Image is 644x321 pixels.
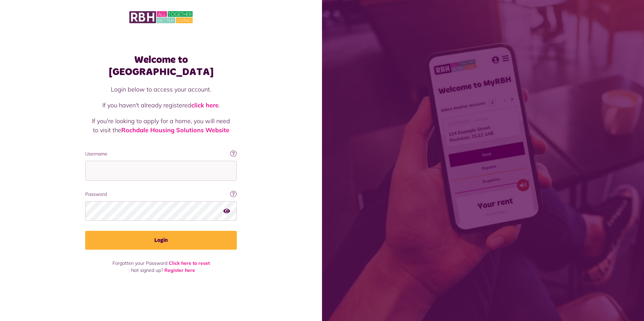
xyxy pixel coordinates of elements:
[85,231,237,250] button: Login
[92,116,230,135] p: If you're looking to apply for a home, you will need to visit the
[85,150,237,157] label: Username
[92,101,230,110] p: If you haven't already registered .
[129,10,193,24] img: MyRBH
[85,54,237,78] h1: Welcome to [GEOGRAPHIC_DATA]
[191,101,219,109] a: click here
[169,260,210,266] a: Click here to reset
[131,267,163,273] span: Not signed up?
[92,85,230,94] p: Login below to access your account.
[85,191,237,198] label: Password
[121,126,229,134] a: Rochdale Housing Solutions Website
[112,260,167,266] span: Forgotten your Password
[164,267,195,273] a: Register here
